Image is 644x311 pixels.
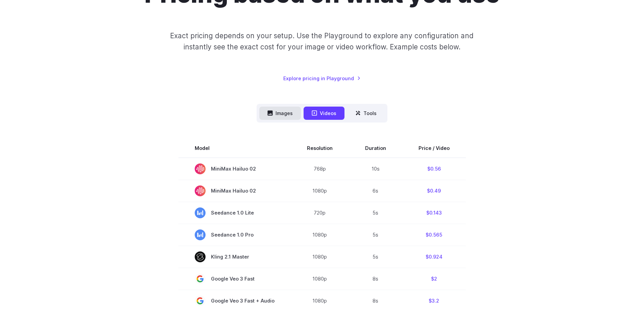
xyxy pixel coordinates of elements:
th: Price / Video [402,139,466,158]
td: $0.924 [402,246,466,268]
td: 5s [349,224,402,246]
td: $0.143 [402,202,466,224]
th: Resolution [291,139,349,158]
td: $0.49 [402,180,466,202]
td: 1080p [291,268,349,290]
th: Duration [349,139,402,158]
td: 1080p [291,246,349,268]
span: Kling 2.1 Master [195,251,275,262]
td: 1080p [291,180,349,202]
td: 768p [291,158,349,180]
td: $2 [402,268,466,290]
span: MiniMax Hailuo 02 [195,185,275,196]
td: 1080p [291,224,349,246]
td: 8s [349,268,402,290]
td: 5s [349,202,402,224]
button: Tools [347,107,385,120]
td: 10s [349,158,402,180]
td: $0.56 [402,158,466,180]
a: Explore pricing in Playground [283,74,361,82]
span: Google Veo 3 Fast [195,273,275,284]
span: Seedance 1.0 Lite [195,207,275,218]
span: MiniMax Hailuo 02 [195,163,275,174]
td: $0.565 [402,224,466,246]
span: Google Veo 3 Fast + Audio [195,295,275,306]
td: 720p [291,202,349,224]
p: Exact pricing depends on your setup. Use the Playground to explore any configuration and instantl... [157,30,486,53]
th: Model [178,139,291,158]
button: Images [259,107,301,120]
span: Seedance 1.0 Pro [195,229,275,240]
button: Videos [304,107,344,120]
td: 6s [349,180,402,202]
td: 5s [349,246,402,268]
